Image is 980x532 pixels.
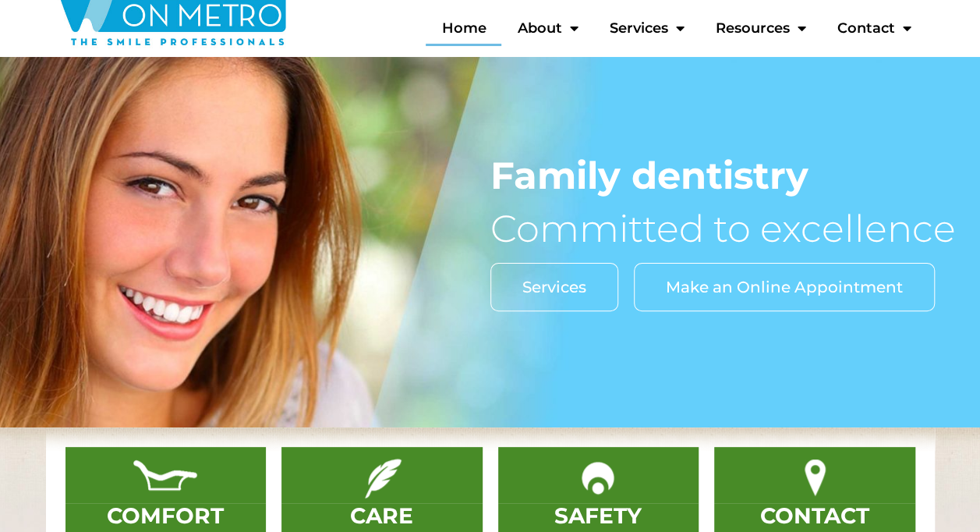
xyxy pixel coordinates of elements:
[699,10,821,46] a: Resources
[760,502,869,529] a: CONTACT
[666,279,903,295] span: Make an Online Appointment
[302,10,927,46] nav: Menu
[490,263,618,311] a: Services
[554,502,642,529] a: SAFETY
[593,10,699,46] a: Services
[821,10,926,46] a: Contact
[522,279,586,295] span: Services
[426,10,501,46] a: Home
[501,10,593,46] a: About
[634,263,935,311] a: Make an Online Appointment
[107,502,224,529] a: COMFORT
[350,502,413,529] a: CARE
